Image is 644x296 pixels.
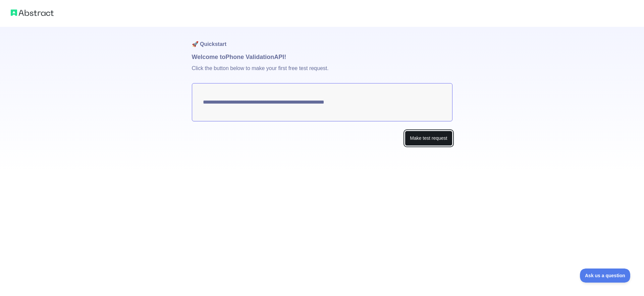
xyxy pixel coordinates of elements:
[11,8,54,17] img: Abstract logo
[192,52,452,62] h1: Welcome to Phone Validation API!
[192,27,452,52] h1: 🚀 Quickstart
[192,62,452,83] p: Click the button below to make your first free test request.
[405,131,452,146] button: Make test request
[580,269,631,283] iframe: Toggle Customer Support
